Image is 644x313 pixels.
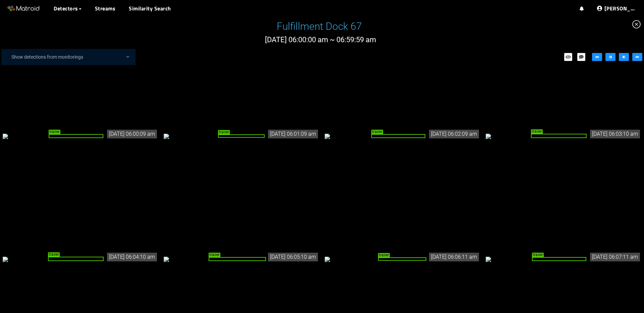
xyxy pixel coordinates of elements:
a: Similarity Search [129,4,171,12]
span: trailer [371,130,383,134]
span: trailer [209,253,220,257]
span: trailer [531,129,543,134]
button: fast-backward [592,53,602,61]
div: [DATE] 06:00:09 am [107,130,157,138]
div: [DATE] 06:05:10 am [268,253,318,261]
div: [DATE] 06:06:11 am [429,253,479,261]
div: Show detections from monitorings [8,50,136,64]
div: [DATE] 06:07:11 am [590,253,640,261]
button: step-forward [619,53,629,61]
div: [DATE] 06:04:10 am [107,253,157,261]
span: trailer [378,253,390,258]
span: step-backward [608,55,613,60]
span: fast-forward [635,55,640,60]
span: fast-backward [595,55,599,60]
img: Matroid logo [7,4,40,14]
button: step-backward [605,53,615,61]
a: Streams [95,4,116,12]
span: trailer [218,130,230,135]
button: fast-forward [632,53,642,61]
span: step-forward [622,55,626,60]
span: Detectors [54,4,78,12]
div: [DATE] 06:03:10 am [590,130,640,138]
span: trailer [532,253,544,257]
div: [DATE] 06:01:09 am [268,130,318,138]
div: [DATE] 06:02:09 am [429,130,479,138]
